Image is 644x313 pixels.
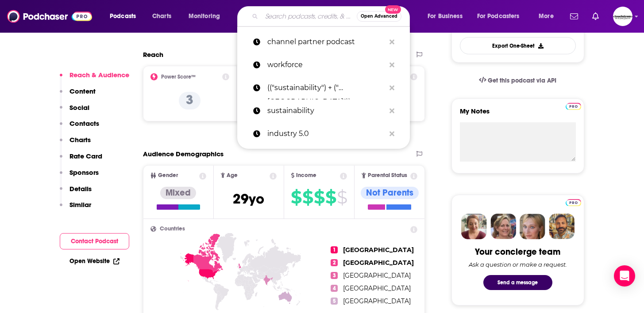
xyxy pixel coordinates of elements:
[483,275,552,290] button: Send a message
[613,7,632,26] span: Logged in as jvervelde
[104,9,147,23] button: open menu
[60,185,92,201] button: Details
[110,10,136,23] span: Podcasts
[331,272,338,279] span: 3
[291,190,301,204] span: $
[182,9,231,23] button: open menu
[158,173,178,178] span: Gender
[385,5,401,14] span: New
[325,190,336,204] span: $
[60,119,99,136] button: Contacts
[60,152,102,168] button: Rate Card
[368,173,407,178] span: Parental Status
[147,9,177,23] a: Charts
[69,87,96,95] p: Content
[614,265,635,287] div: Open Intercom Messenger
[343,246,414,254] span: [GEOGRAPHIC_DATA]
[267,76,385,99] p: (("sustainability") + ("United Kingdom"))
[60,136,91,152] button: Charts
[237,99,410,122] a: sustainability
[314,190,324,204] span: $
[69,257,120,265] a: Open Website
[161,74,196,80] h2: Power Score™
[343,259,414,267] span: [GEOGRAPHIC_DATA]
[361,187,419,199] div: Not Parents
[361,14,397,19] span: Open Advanced
[69,71,129,79] p: Reach & Audience
[532,9,565,23] button: open menu
[60,87,96,103] button: Content
[160,187,196,199] div: Mixed
[60,168,99,185] button: Sponsors
[262,9,357,23] input: Search podcasts, credits, & more...
[566,103,581,110] img: Podchaser Pro
[237,30,410,53] a: channel partner podcast
[302,190,313,204] span: $
[469,261,567,268] div: Ask a question or make a request.
[237,53,410,76] a: workforce
[488,77,556,84] span: Get this podcast via API
[60,233,129,249] button: Contact Podcast
[69,152,102,160] p: Rate Card
[343,297,411,305] span: [GEOGRAPHIC_DATA]
[143,50,163,59] h2: Reach
[343,272,411,279] span: [GEOGRAPHIC_DATA]
[227,173,238,178] span: Age
[179,92,201,109] p: 3
[237,76,410,99] a: (("sustainability") + ("[GEOGRAPHIC_DATA]"))
[421,9,474,23] button: open menu
[267,122,385,145] p: industry 5.0
[237,122,410,145] a: industry 5.0
[472,70,564,91] a: Get this podcast via API
[490,214,516,239] img: Barbara Profile
[69,168,99,177] p: Sponsors
[357,11,401,22] button: Open AdvancedNew
[428,10,463,23] span: For Business
[267,99,385,122] p: sustainability
[567,9,582,24] a: Show notifications dropdown
[613,7,632,26] button: Show profile menu
[613,7,632,26] img: User Profile
[520,214,545,239] img: Jules Profile
[60,200,91,217] button: Similar
[69,185,92,193] p: Details
[475,246,560,257] div: Your concierge team
[246,6,418,26] div: Search podcasts, credits, & more...
[566,102,581,110] a: Pro website
[189,10,220,23] span: Monitoring
[331,259,338,266] span: 2
[69,103,89,112] p: Social
[7,8,92,25] img: Podchaser - Follow, Share and Rate Podcasts
[471,9,532,23] button: open menu
[69,136,91,144] p: Charts
[69,200,91,209] p: Similar
[477,10,520,23] span: For Podcasters
[539,10,554,23] span: More
[331,298,338,305] span: 5
[267,53,385,76] p: workforce
[152,10,171,23] span: Charts
[460,37,576,54] button: Export One-Sheet
[296,173,316,178] span: Income
[589,9,602,24] a: Show notifications dropdown
[331,246,338,253] span: 1
[267,30,385,53] p: channel partner podcast
[60,103,89,120] button: Social
[233,190,264,207] span: 29 yo
[566,198,581,206] a: Pro website
[143,150,224,158] h2: Audience Demographics
[343,284,411,292] span: [GEOGRAPHIC_DATA]
[69,119,99,128] p: Contacts
[337,190,347,204] span: $
[460,107,576,122] label: My Notes
[566,199,581,206] img: Podchaser Pro
[160,226,185,232] span: Countries
[60,71,129,87] button: Reach & Audience
[461,214,487,239] img: Sydney Profile
[549,214,575,239] img: Jon Profile
[331,285,338,292] span: 4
